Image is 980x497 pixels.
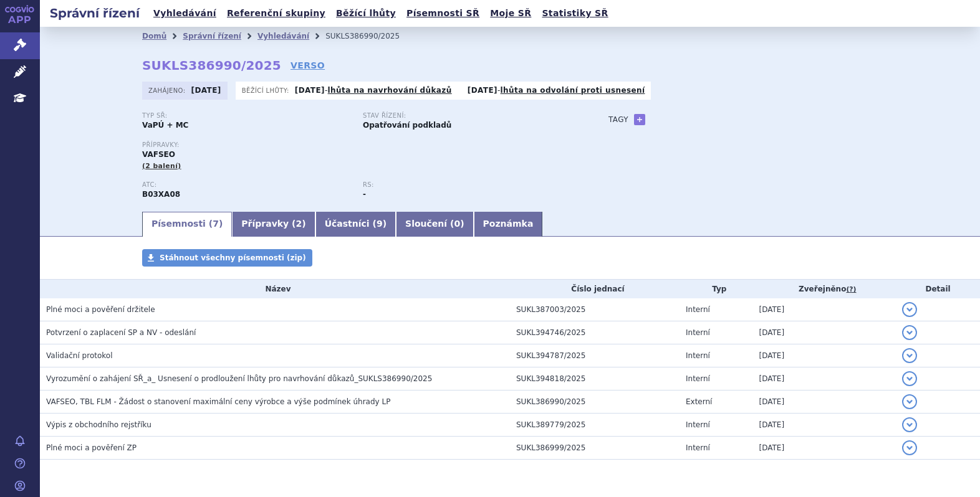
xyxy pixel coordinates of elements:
p: Typ SŘ: [142,112,350,120]
a: Stáhnout všechny písemnosti (zip) [142,249,312,267]
strong: SUKLS386990/2025 [142,58,281,73]
span: 9 [377,219,383,229]
a: Přípravky (2) [232,212,315,237]
button: detail [902,302,917,317]
td: SUKL386990/2025 [510,391,680,414]
td: [DATE] [753,414,896,437]
td: [DATE] [753,344,896,367]
td: SUKL386999/2025 [510,437,680,460]
a: Moje SŘ [486,5,535,22]
a: lhůta na navrhování důkazů [328,86,452,95]
p: Přípravky: [142,141,584,149]
span: 2 [296,219,302,229]
th: Zveřejněno [753,280,896,298]
button: detail [902,417,917,432]
th: Typ [680,280,753,298]
td: [DATE] [753,321,896,344]
a: lhůta na odvolání proti usnesení [501,86,645,95]
a: + [634,114,645,125]
a: Správní řízení [183,32,241,40]
a: Účastníci (9) [315,212,396,237]
span: Běžící lhůty: [242,85,292,95]
button: detail [902,371,917,386]
p: - [295,85,452,95]
span: Interní [686,328,710,337]
a: Sloučení (0) [396,212,473,237]
strong: [DATE] [295,86,325,95]
button: detail [902,325,917,340]
th: Číslo jednací [510,280,680,298]
strong: Opatřování podkladů [363,121,451,130]
td: SUKL394746/2025 [510,321,680,344]
th: Název [40,280,510,298]
td: [DATE] [753,367,896,391]
h2: Správní řízení [40,4,150,22]
a: Referenční skupiny [223,5,329,22]
abbr: (?) [846,285,856,294]
button: detail [902,440,917,455]
span: Interní [686,443,710,452]
span: 0 [454,219,460,229]
span: Interní [686,420,710,429]
a: Běžící lhůty [332,5,400,22]
strong: [DATE] [191,86,221,95]
span: (2 balení) [142,162,181,170]
td: [DATE] [753,298,896,321]
span: Validační protokol [46,351,113,360]
a: Statistiky SŘ [538,5,612,22]
p: - [468,85,645,95]
button: detail [902,394,917,409]
span: Plné moci a pověření držitele [46,305,155,314]
strong: [DATE] [468,86,497,95]
strong: - [363,190,366,199]
span: Externí [686,397,712,406]
span: Výpis z obchodního rejstříku [46,420,151,429]
span: Zahájeno: [148,85,188,95]
span: Interní [686,305,710,314]
span: 7 [213,219,219,229]
span: VAFSEO [142,150,175,159]
span: Interní [686,351,710,360]
td: SUKL389779/2025 [510,414,680,437]
p: Stav řízení: [363,112,571,120]
span: Stáhnout všechny písemnosti (zip) [160,253,306,262]
a: Vyhledávání [257,32,309,40]
span: VAFSEO, TBL FLM - Žádost o stanovení maximální ceny výrobce a výše podmínek úhrady LP [46,397,390,406]
a: Vyhledávání [150,5,220,22]
a: Poznámka [474,212,543,237]
td: [DATE] [753,437,896,460]
span: Plné moci a pověření ZP [46,443,137,452]
td: SUKL387003/2025 [510,298,680,321]
li: SUKLS386990/2025 [325,27,416,45]
span: Interní [686,374,710,383]
a: VERSO [291,59,325,72]
a: Písemnosti (7) [142,212,232,237]
td: [DATE] [753,391,896,414]
h3: Tagy [608,112,628,127]
button: detail [902,348,917,363]
a: Písemnosti SŘ [403,5,483,22]
td: SUKL394787/2025 [510,344,680,367]
span: Potvrzení o zaplacení SP a NV - odeslání [46,328,196,337]
strong: VADADUSTAT [142,190,180,199]
p: ATC: [142,181,350,189]
p: RS: [363,181,571,189]
th: Detail [896,280,980,298]
a: Domů [142,32,166,40]
strong: VaPÚ + MC [142,121,188,130]
td: SUKL394818/2025 [510,367,680,391]
span: Vyrozumění o zahájení SŘ_a_ Usnesení o prodloužení lhůty pro navrhování důkazů_SUKLS386990/2025 [46,374,432,383]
